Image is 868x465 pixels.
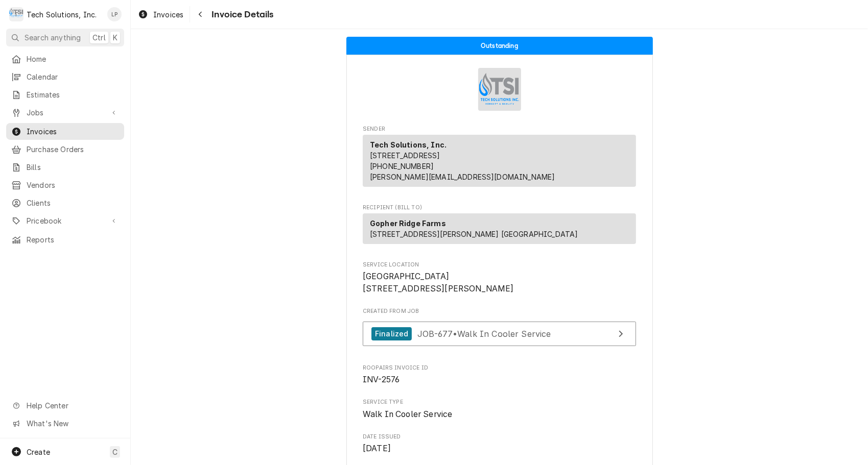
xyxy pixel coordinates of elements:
div: Date Issued [363,433,636,455]
span: Outstanding [481,42,518,49]
div: Sender [363,135,636,191]
span: Calendar [27,71,119,82]
div: LP [107,7,122,21]
span: What's New [27,418,118,429]
div: Invoice Recipient [363,204,636,249]
span: Service Location [363,261,636,269]
span: C [112,447,118,457]
span: Recipient (Bill To) [363,204,636,212]
span: Jobs [27,107,104,118]
div: Created From Job [363,307,636,351]
a: Purchase Orders [6,141,124,158]
a: [PHONE_NUMBER] [370,162,434,170]
div: Recipient (Bill To) [363,213,636,244]
a: View Job [363,322,636,347]
span: Roopairs Invoice ID [363,374,636,386]
span: Service Location [363,271,636,295]
div: Service Type [363,398,636,420]
span: Vendors [27,180,119,190]
span: Estimates [27,89,119,100]
span: Roopairs Invoice ID [363,364,636,372]
a: Invoices [134,6,187,23]
div: Lisa Paschal's Avatar [107,7,122,21]
span: Search anything [25,32,81,43]
span: Clients [27,198,119,208]
span: [DATE] [363,444,391,453]
a: Go to Help Center [6,397,124,414]
img: Logo [478,68,521,111]
div: Finalized [371,327,412,341]
span: [STREET_ADDRESS][PERSON_NAME] [GEOGRAPHIC_DATA] [370,230,578,238]
span: Walk In Cooler Service [363,409,453,419]
span: Reports [27,234,119,245]
a: Clients [6,194,124,211]
span: Created From Job [363,307,636,315]
span: INV-2576 [363,375,400,384]
span: Service Type [363,398,636,406]
span: Service Type [363,408,636,421]
a: Home [6,51,124,67]
button: Search anythingCtrlK [6,29,124,46]
div: Roopairs Invoice ID [363,364,636,386]
span: Invoices [153,9,183,20]
span: Bills [27,162,119,173]
div: T [9,7,24,21]
a: Reports [6,231,124,248]
span: K [113,32,118,43]
div: Recipient (Bill To) [363,213,636,248]
a: Calendar [6,68,124,85]
div: Invoice Sender [363,125,636,191]
a: Go to Jobs [6,104,124,121]
span: Help Center [27,400,118,411]
a: [PERSON_NAME][EMAIL_ADDRESS][DOMAIN_NAME] [370,173,555,181]
a: Go to What's New [6,415,124,432]
span: Create [27,448,50,456]
span: Home [27,54,119,64]
div: Tech Solutions, Inc. [27,9,97,20]
span: [GEOGRAPHIC_DATA] [STREET_ADDRESS][PERSON_NAME] [363,272,514,293]
span: Invoices [27,126,119,137]
span: JOB-677 • Walk In Cooler Service [417,328,551,338]
div: Sender [363,135,636,187]
span: Purchase Orders [27,144,119,155]
a: Vendors [6,177,124,193]
span: [STREET_ADDRESS] [370,151,440,160]
a: Bills [6,159,124,176]
span: Date Issued [363,433,636,441]
span: Invoice Details [208,8,273,21]
div: Tech Solutions, Inc.'s Avatar [9,7,24,21]
span: Ctrl [92,32,106,43]
button: Navigate back [192,6,208,22]
a: Estimates [6,86,124,103]
span: Sender [363,125,636,133]
span: Pricebook [27,215,104,226]
div: Status [346,37,653,55]
a: Invoices [6,123,124,140]
span: Date Issued [363,443,636,455]
strong: Gopher Ridge Farms [370,219,446,228]
strong: Tech Solutions, Inc. [370,140,447,149]
a: Go to Pricebook [6,212,124,229]
div: Service Location [363,261,636,295]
